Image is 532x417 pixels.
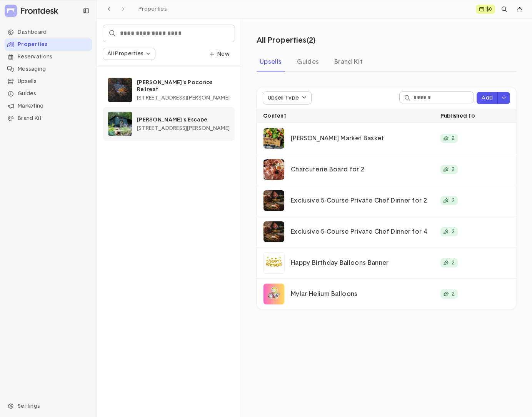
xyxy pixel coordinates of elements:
[452,198,455,203] p: 2
[263,92,311,104] button: Upsell Type
[108,78,132,102] img: Property image
[452,136,455,141] p: 2
[210,51,230,58] p: New
[257,56,285,68] div: Upsells
[5,100,92,112] li: Navigation item
[5,112,92,125] li: Navigation item
[291,166,434,174] p: Charcuterie Board for 2
[5,51,92,63] li: Navigation item
[291,259,434,267] p: Happy Birthday Balloons Banner
[108,112,132,136] img: Property image
[205,48,235,60] button: dropdown trigger
[135,4,170,14] a: Properties
[291,197,434,205] p: Exclusive 5-Course Private Chef Dinner for 2
[514,3,526,15] div: dropdown trigger
[257,37,498,44] p: All Properties ( 2 )
[291,290,434,298] p: Mylar Helium Balloons
[103,48,155,60] button: All Properties
[498,92,510,104] button: dropdown trigger
[137,126,230,131] span: [STREET_ADDRESS][PERSON_NAME]
[452,167,455,172] p: 2
[5,112,92,125] div: Brand Kit
[268,95,299,101] div: Upsell Type
[5,88,92,100] div: Guides
[5,38,92,51] div: Properties
[138,7,167,12] span: Properties
[5,63,92,75] div: Messaging
[5,26,92,38] div: Dashboard
[452,291,455,297] p: 2
[291,135,434,143] p: [PERSON_NAME] Market Basket
[452,260,455,266] p: 2
[294,56,322,68] div: Guides
[5,100,92,112] div: Marketing
[5,75,92,88] div: Upsells
[331,56,366,68] div: Brand Kit
[5,63,92,75] li: Navigation item
[5,400,92,412] div: Settings
[452,229,455,234] p: 2
[5,75,92,88] li: Navigation item
[137,95,230,101] span: [STREET_ADDRESS][PERSON_NAME]
[137,79,230,93] p: [PERSON_NAME]'s Poconos Retreat
[437,109,513,122] div: Published to
[291,228,434,236] p: Exclusive 5-Course Private Chef Dinner for 4
[5,88,92,100] li: Navigation item
[260,109,437,122] div: Content
[476,5,495,14] a: $0
[5,26,92,38] li: Navigation item
[5,38,92,51] li: Navigation item
[107,50,143,58] div: All Properties
[5,51,92,63] div: Reservations
[137,116,230,123] p: [PERSON_NAME]'s Escape
[477,92,498,104] button: Add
